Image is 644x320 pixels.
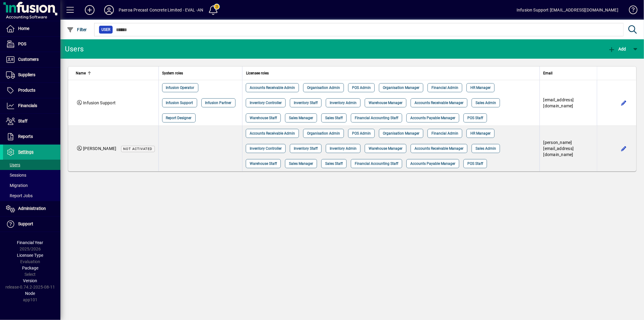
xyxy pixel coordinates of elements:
[619,144,629,153] button: Edit
[467,161,483,167] span: POS Staff
[22,266,38,270] span: Package
[470,130,491,136] span: HR Manager
[6,173,26,178] span: Sessions
[431,85,458,91] span: Financial Admin
[608,47,626,51] span: Add
[80,5,99,15] button: Add
[18,149,34,154] span: Settings
[205,100,232,106] span: Infusion Partner
[355,115,398,121] span: Financial Accounting Staff
[18,26,29,31] span: Home
[65,24,88,35] button: Filter
[250,161,277,167] span: Warehouse Staff
[99,5,119,15] button: Profile
[76,70,86,77] span: Name
[3,129,60,144] a: Reports
[294,145,318,152] span: Inventory Staff
[476,145,496,152] span: Sales Admin
[23,278,37,283] span: Version
[3,201,60,216] a: Administration
[67,27,87,32] span: Filter
[18,57,39,62] span: Customers
[307,85,340,91] span: Organisation Admin
[352,85,371,91] span: POS Admin
[162,70,183,77] span: System roles
[624,1,636,21] a: Knowledge Base
[18,103,37,108] span: Financials
[369,100,402,106] span: Warehouse Manager
[307,130,340,136] span: Organisation Admin
[76,70,155,77] div: Name
[517,5,618,15] div: Infusion Support [EMAIL_ADDRESS][DOMAIN_NAME]
[543,140,574,157] span: [PERSON_NAME][EMAIL_ADDRESS][DOMAIN_NAME]
[166,85,194,91] span: Infusion Operator
[250,100,282,106] span: Inventory Controller
[431,130,458,136] span: Financial Admin
[3,180,60,191] a: Migration
[17,253,43,258] span: Licensee Type
[18,72,35,77] span: Suppliers
[330,145,357,152] span: Inventory Admin
[250,115,277,121] span: Warehouse Staff
[383,85,419,91] span: Organisation Manager
[3,160,60,170] a: Users
[18,134,33,139] span: Reports
[18,41,26,46] span: POS
[3,21,60,36] a: Home
[250,130,295,136] span: Accounts Receivable Admin
[101,27,110,33] span: User
[119,5,203,15] div: Paeroa Precast Concrete Limited - EVAL -AN
[6,193,33,198] span: Report Jobs
[369,145,402,152] span: Warehouse Manager
[18,119,27,123] span: Staff
[3,191,60,201] a: Report Jobs
[415,145,463,152] span: Accounts Receivable Manager
[166,100,193,106] span: Infusion Support
[246,70,269,77] span: Licensee roles
[3,52,60,67] a: Customers
[123,147,152,151] span: Not activated
[619,98,629,108] button: Edit
[543,70,553,77] span: Email
[3,114,60,129] a: Staff
[467,115,483,121] span: POS Staff
[470,85,491,91] span: HR Manager
[3,67,60,83] a: Suppliers
[355,161,398,167] span: Financial Accounting Staff
[6,183,28,188] span: Migration
[18,88,35,93] span: Products
[18,221,33,226] span: Support
[330,100,357,106] span: Inventory Admin
[3,83,60,98] a: Products
[166,115,192,121] span: Report Designer
[476,100,496,106] span: Sales Admin
[17,240,43,245] span: Financial Year
[325,161,343,167] span: Sales Staff
[3,98,60,113] a: Financials
[3,170,60,180] a: Sessions
[410,161,455,167] span: Accounts Payable Manager
[3,217,60,232] a: Support
[6,162,20,167] span: Users
[65,44,91,54] div: Users
[294,100,318,106] span: Inventory Staff
[3,37,60,52] a: POS
[83,146,116,151] span: [PERSON_NAME]
[607,44,628,54] button: Add
[383,130,419,136] span: Organisation Manager
[415,100,463,106] span: Accounts Receivable Manager
[83,100,116,105] span: Infusion Support
[352,130,371,136] span: POS Admin
[289,115,313,121] span: Sales Manager
[543,97,574,108] span: [EMAIL_ADDRESS][DOMAIN_NAME]
[410,115,455,121] span: Accounts Payable Manager
[250,145,282,152] span: Inventory Controller
[325,115,343,121] span: Sales Staff
[18,206,46,211] span: Administration
[25,291,35,296] span: Node
[250,85,295,91] span: Accounts Receivable Admin
[289,161,313,167] span: Sales Manager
